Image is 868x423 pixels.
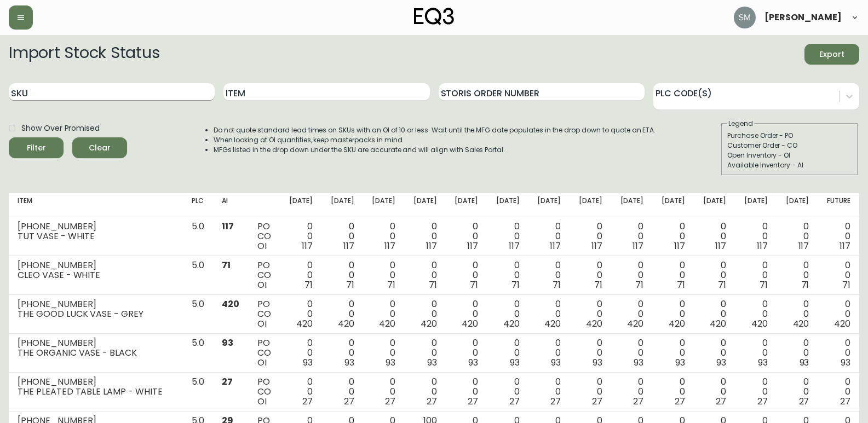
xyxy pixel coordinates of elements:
span: 420 [669,317,685,330]
div: 0 0 [744,260,768,290]
span: 27 [757,395,768,408]
div: 0 0 [744,338,768,368]
img: 5baa0ca04850d275da408b8f6b98bad5 [734,7,756,28]
th: [DATE] [404,193,446,217]
div: 0 0 [455,377,479,407]
div: 0 0 [661,338,685,368]
div: 0 0 [413,260,437,290]
th: Item [9,193,183,217]
div: 0 0 [413,377,437,407]
div: 0 0 [289,260,313,290]
span: 420 [421,317,437,330]
span: 71 [511,279,520,291]
div: PO CO [257,222,272,251]
span: 420 [338,317,354,330]
div: 0 0 [372,299,396,329]
div: [PHONE_NUMBER] [18,338,174,348]
div: Filter [27,141,46,155]
span: 71 [470,279,478,291]
th: [DATE] [446,193,487,217]
span: 117 [222,220,234,233]
div: 0 0 [455,260,479,290]
span: 93 [758,356,768,369]
div: 0 0 [620,299,644,329]
div: 0 0 [537,222,561,251]
div: 0 0 [330,222,354,251]
div: 0 0 [413,299,437,329]
span: 420 [751,317,768,330]
span: 93 [222,337,233,349]
div: 0 0 [578,222,602,251]
div: 0 0 [826,222,850,251]
span: 27 [344,395,354,408]
span: 71 [346,279,354,291]
div: THE GOOD LUCK VASE - GREY [18,309,174,319]
div: 0 0 [703,338,727,368]
th: [DATE] [652,193,694,217]
div: 0 0 [703,299,727,329]
span: 117 [302,240,313,252]
span: 420 [462,317,478,330]
span: 71 [387,279,395,291]
div: 0 0 [620,222,644,251]
span: 93 [634,356,643,369]
span: 27 [550,395,561,408]
span: OI [257,240,267,252]
span: 27 [716,395,726,408]
h2: Import Stock Status [9,44,159,65]
div: PO CO [257,338,272,368]
div: 0 0 [661,222,685,251]
span: 27 [675,395,685,408]
span: 27 [509,395,520,408]
span: 93 [427,356,437,369]
div: 0 0 [826,260,850,290]
div: 0 0 [703,260,727,290]
div: 0 0 [496,222,520,251]
span: 420 [710,317,726,330]
th: [DATE] [611,193,653,217]
span: 71 [304,279,313,291]
span: 117 [591,240,602,252]
div: 0 0 [330,338,354,368]
div: 0 0 [661,299,685,329]
span: 420 [793,317,809,330]
div: 0 0 [620,338,644,368]
span: 420 [834,317,850,330]
td: 5.0 [183,217,213,256]
span: 420 [627,317,643,330]
span: 27 [840,395,850,408]
span: 117 [757,240,768,252]
span: 117 [384,240,395,252]
div: 0 0 [413,222,437,251]
th: Future [818,193,859,217]
span: 117 [674,240,685,252]
span: 420 [296,317,313,330]
div: Purchase Order - PO [727,131,852,141]
div: 0 0 [372,222,396,251]
div: TUT VASE - WHITE [18,231,174,241]
span: Show Over Promised [21,123,100,134]
span: OI [257,317,267,330]
div: 0 0 [372,260,396,290]
span: 117 [550,240,561,252]
span: 71 [801,279,809,291]
span: 117 [798,240,809,252]
span: OI [257,279,267,291]
span: 93 [386,356,395,369]
span: 420 [544,317,561,330]
span: [PERSON_NAME] [764,13,842,22]
div: [PHONE_NUMBER] [18,299,174,309]
div: PO CO [257,377,272,407]
span: 71 [222,259,231,271]
div: Available Inventory - AI [727,160,852,170]
div: Customer Order - CO [727,141,852,150]
span: 93 [468,356,478,369]
div: 0 0 [455,222,479,251]
div: 0 0 [578,377,602,407]
div: 0 0 [289,222,313,251]
span: 117 [426,240,437,252]
span: 93 [303,356,313,369]
span: 71 [718,279,726,291]
div: 0 0 [330,377,354,407]
th: [DATE] [363,193,405,217]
